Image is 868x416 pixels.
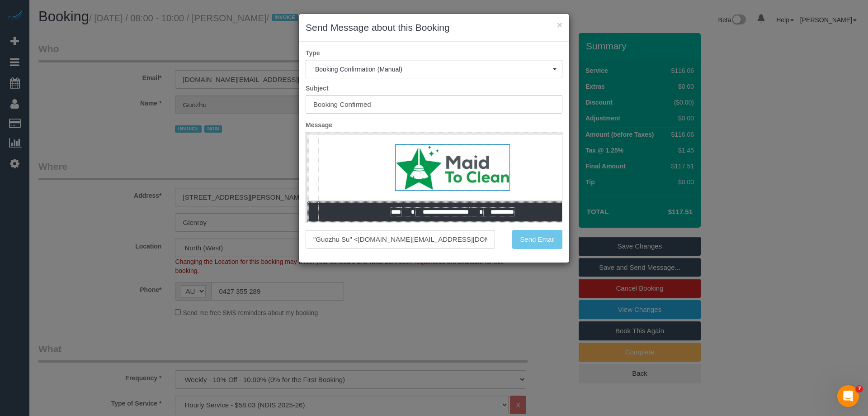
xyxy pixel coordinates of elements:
[837,385,859,407] iframe: Intercom live chat
[306,60,562,78] button: Booking Confirmation (Manual)
[557,20,562,29] button: ×
[299,48,569,57] label: Type
[306,95,562,114] input: Subject
[299,120,569,129] label: Message
[306,132,562,273] iframe: Rich Text Editor, editor1
[306,21,562,34] h3: Send Message about this Booking
[299,84,569,93] label: Subject
[315,66,553,73] span: Booking Confirmation (Manual)
[856,385,863,392] span: 7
